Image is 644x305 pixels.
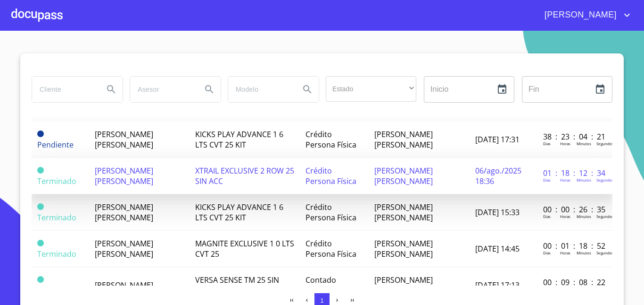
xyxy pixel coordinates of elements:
p: Dias [543,214,551,219]
span: [PERSON_NAME] [PERSON_NAME] [95,202,153,223]
span: [DATE] 17:13 [475,280,520,290]
span: [PERSON_NAME] [PERSON_NAME] [374,202,433,223]
span: [PERSON_NAME] [537,8,621,23]
span: Crédito Persona Física [305,129,356,150]
span: 1 [320,297,323,304]
span: MAGNITE EXCLUSIVE 1 0 LTS CVT 25 [195,238,294,259]
span: [PERSON_NAME] [PERSON_NAME] [374,238,433,259]
span: KICKS PLAY ADVANCE 1 6 LTS CVT 25 KIT [195,129,283,150]
span: Crédito Persona Física [305,238,356,259]
p: Minutos [577,250,591,255]
span: XTRAIL EXCLUSIVE 2 ROW 25 SIN ACC [195,166,294,186]
span: VERSA SENSE TM 25 SIN ACC [195,275,279,296]
span: Terminado [37,212,76,223]
p: Minutos [577,177,591,183]
p: Segundos [596,214,614,219]
span: Terminado [37,203,44,210]
button: account of current user [537,8,633,23]
input: search [130,77,194,102]
p: 01 : 18 : 12 : 34 [543,168,607,178]
span: KICKS PLAY ADVANCE 1 6 LTS CVT 25 KIT [195,202,283,223]
p: Horas [560,141,570,146]
span: [PERSON_NAME] [PERSON_NAME] [374,166,433,186]
p: Segundos [596,177,614,183]
span: Terminado [37,285,76,296]
span: [PERSON_NAME] [PERSON_NAME] [95,238,153,259]
button: Search [296,78,319,101]
span: Terminado [37,167,44,174]
p: Segundos [596,250,614,255]
span: [PERSON_NAME] [PERSON_NAME] [374,275,433,296]
p: Horas [560,177,570,183]
input: search [228,77,292,102]
span: Pendiente [37,131,44,137]
span: [PERSON_NAME] [PERSON_NAME] [374,129,433,150]
span: Terminado [37,276,44,283]
span: [PERSON_NAME] [95,280,153,290]
span: Terminado [37,176,76,186]
div: ​ [326,76,416,102]
p: Minutos [577,141,591,146]
p: Dias [543,250,551,255]
span: [DATE] 14:45 [475,244,520,254]
span: Terminado [37,249,76,259]
span: [DATE] 17:31 [475,134,520,145]
p: 00 : 01 : 18 : 52 [543,241,607,251]
p: Segundos [596,141,614,146]
p: Horas [560,214,570,219]
span: Crédito Persona Física [305,202,356,223]
button: Search [100,78,123,101]
span: Pendiente [37,139,74,150]
span: [PERSON_NAME] [PERSON_NAME] [95,129,153,150]
p: Horas [560,250,570,255]
input: search [32,77,96,102]
span: Crédito Persona Física [305,166,356,186]
span: [DATE] 15:33 [475,207,520,218]
p: Dias [543,177,551,183]
span: [PERSON_NAME] [PERSON_NAME] [95,166,153,186]
button: Search [198,78,221,101]
p: 38 : 23 : 04 : 21 [543,131,607,142]
span: Contado Persona Física [305,275,356,296]
p: 00 : 00 : 26 : 35 [543,204,607,215]
p: Dias [543,141,551,146]
span: Terminado [37,240,44,246]
p: 00 : 09 : 08 : 22 [543,277,607,288]
span: 06/ago./2025 18:36 [475,166,521,186]
p: Minutos [577,214,591,219]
